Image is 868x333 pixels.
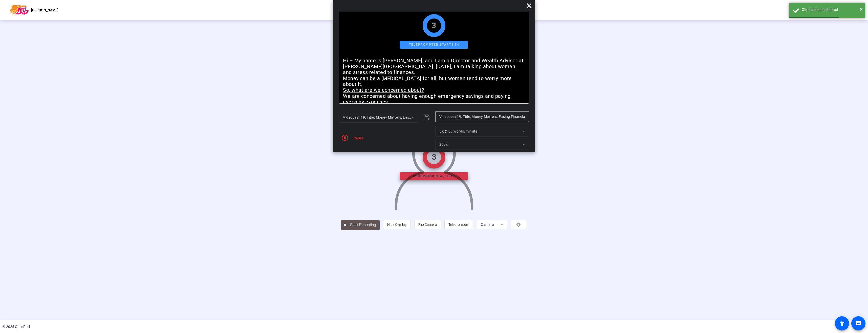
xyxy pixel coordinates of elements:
p: [PERSON_NAME] [31,7,58,13]
li: We are concerned about having enough emergency savings and paying everyday expenses. [343,93,525,105]
mat-icon: message [855,320,861,326]
div: Pause [351,135,364,141]
span: Start Recording [346,222,380,228]
span: Teleprompter [448,223,469,227]
span: × [860,6,863,12]
div: © 2025 OpenReel [3,324,30,329]
img: overlay [394,126,474,210]
div: 3 [432,151,436,163]
p: Money can be a [MEDICAL_DATA] for all, but women tend to worry more about it. [343,76,525,87]
button: Close [860,5,863,13]
div: Clip has been deleted [802,7,861,13]
mat-icon: accessibility [839,320,845,326]
p: Hi – My name is [PERSON_NAME], and I am a Director and Wealth Advisor at [PERSON_NAME][GEOGRAPHIC... [343,58,525,76]
span: Hide Overlay [387,223,407,227]
img: OpenReel logo [10,5,29,15]
div: 3 [432,23,436,29]
span: Flip Camera [418,223,437,227]
input: Title [439,114,525,120]
u: So, what are we concerned about? [343,87,424,93]
div: Teleprompter starts in [400,41,468,49]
